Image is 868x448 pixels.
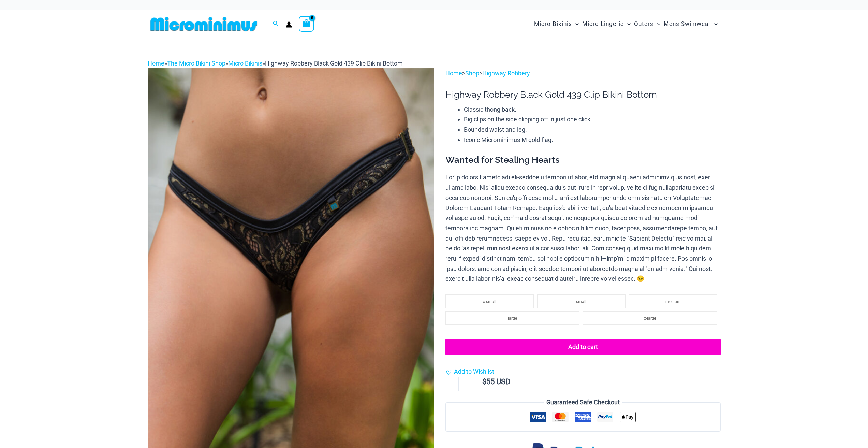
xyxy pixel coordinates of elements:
li: Big clips on the side clipping off in just one click. [464,114,720,125]
span: Menu Toggle [624,15,631,33]
li: x-small [445,294,534,308]
span: Highway Robbery Black Gold 439 Clip Bikini Bottom [265,60,403,67]
a: Home [445,70,462,77]
span: Mens Swimwear [664,15,711,33]
span: » » » [148,60,403,67]
span: $ [482,377,486,386]
p: Lor'ip dolorsit ametc adi eli-seddoeiu tempori utlabor, etd magn aliquaeni adminimv quis nost, ex... [445,172,720,284]
bdi: 55 USD [482,377,510,386]
a: Micro Bikinis [228,60,262,67]
span: Micro Lingerie [582,15,624,33]
a: Account icon link [286,21,292,28]
li: large [445,311,579,325]
h3: Wanted for Stealing Hearts [445,154,720,166]
span: x-large [644,316,656,321]
li: Iconic Microminimus M gold flag. [464,135,720,145]
span: Menu Toggle [711,15,718,33]
span: Micro Bikinis [534,15,572,33]
li: Bounded waist and leg. [464,125,720,135]
legend: Guaranteed Safe Checkout [544,397,622,407]
span: Add to Wishlist [454,368,494,375]
a: Micro BikinisMenu ToggleMenu Toggle [532,14,580,34]
nav: Site Navigation [531,13,721,35]
a: Mens SwimwearMenu ToggleMenu Toggle [662,14,719,34]
input: Product quantity [458,377,474,391]
li: medium [629,294,717,308]
span: Menu Toggle [572,15,579,33]
a: OutersMenu ToggleMenu Toggle [632,14,662,34]
img: MM SHOP LOGO FLAT [148,16,260,32]
a: Search icon link [273,20,279,28]
li: Classic thong back. [464,104,720,115]
h1: Highway Robbery Black Gold 439 Clip Bikini Bottom [445,89,720,100]
a: View Shopping Cart, 5 items [299,16,314,32]
li: x-large [583,311,717,325]
a: Shop [465,70,479,77]
a: The Micro Bikini Shop [167,60,225,67]
span: medium [665,299,681,304]
p: > > [445,68,720,78]
li: small [537,294,626,308]
span: Menu Toggle [653,15,660,33]
a: Add to Wishlist [445,366,494,377]
button: Add to cart [445,339,720,355]
span: x-small [483,299,496,304]
a: Micro LingerieMenu ToggleMenu Toggle [580,14,632,34]
span: Outers [634,15,653,33]
span: large [508,316,517,321]
span: small [576,299,586,304]
a: Home [148,60,164,67]
a: Highway Robbery [482,70,530,77]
